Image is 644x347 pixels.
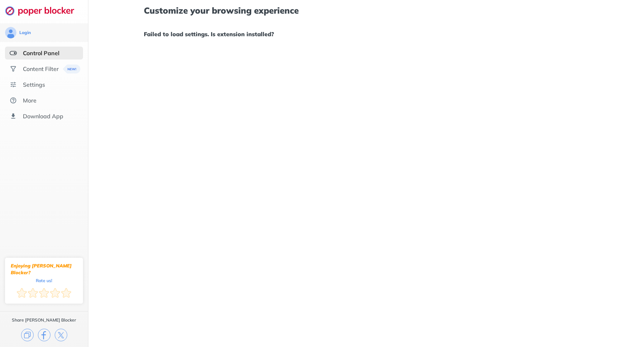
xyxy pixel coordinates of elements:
div: Rate us! [36,279,52,282]
div: Share [PERSON_NAME] Blocker [12,317,76,323]
div: Settings [23,81,45,88]
img: x.svg [55,329,67,341]
img: features-selected.svg [10,49,17,57]
img: about.svg [10,97,17,104]
img: settings.svg [10,81,17,88]
img: menuBanner.svg [63,65,80,73]
div: Content Filter [23,65,59,72]
div: Login [19,30,31,35]
img: avatar.svg [5,27,16,38]
h1: Customize your browsing experience [144,6,588,15]
img: download-app.svg [10,113,17,120]
img: facebook.svg [38,329,50,341]
div: More [23,97,36,104]
div: Control Panel [23,49,59,57]
div: Enjoying [PERSON_NAME] Blocker? [11,262,77,276]
h1: Failed to load settings. Is extension installed? [144,29,588,39]
img: logo-webpage.svg [5,6,82,16]
div: Download App [23,113,63,120]
img: social.svg [10,65,17,72]
img: copy.svg [21,329,34,341]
